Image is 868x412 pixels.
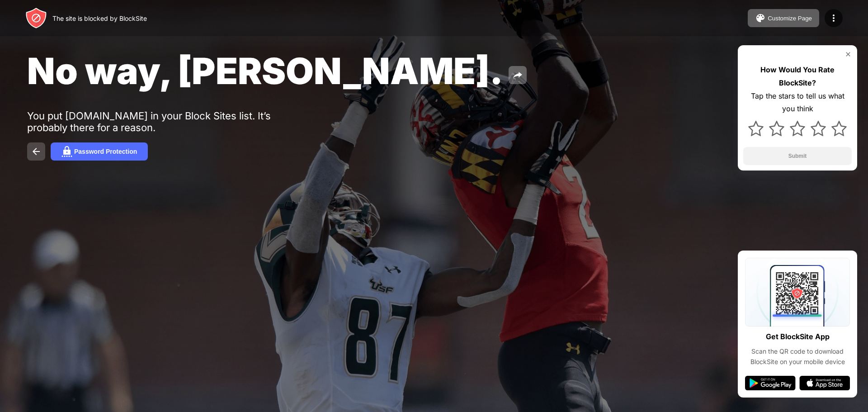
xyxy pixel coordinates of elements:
button: Customize Page [748,9,819,27]
div: How Would You Rate BlockSite? [743,63,852,90]
img: star.svg [811,121,826,136]
img: share.svg [512,70,523,81]
img: star.svg [831,121,847,136]
img: app-store.svg [799,376,850,390]
img: back.svg [31,146,42,157]
img: rate-us-close.svg [844,51,852,58]
div: Get BlockSite App [766,330,830,343]
button: Password Protection [51,142,148,161]
img: star.svg [769,121,784,136]
img: header-logo.svg [25,7,47,29]
span: No way, [PERSON_NAME]. [27,49,503,93]
img: google-play.svg [745,376,796,390]
div: You put [DOMAIN_NAME] in your Block Sites list. It’s probably there for a reason. [27,110,307,133]
img: menu-icon.svg [828,13,839,24]
img: star.svg [790,121,805,136]
div: Password Protection [74,148,137,155]
div: Scan the QR code to download BlockSite on your mobile device [745,346,850,367]
img: qrcode.svg [745,258,850,327]
div: Customize Page [768,15,812,22]
img: pallet.svg [755,13,766,24]
button: Submit [743,147,852,165]
img: star.svg [748,121,764,136]
img: password.svg [61,146,72,157]
div: The site is blocked by BlockSite [52,14,147,22]
div: Tap the stars to tell us what you think [743,90,852,116]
